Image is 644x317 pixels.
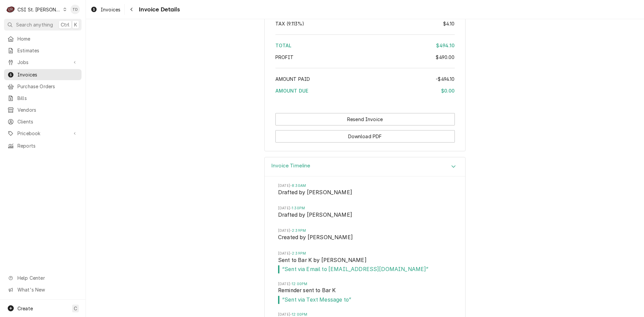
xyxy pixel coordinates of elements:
[275,87,455,94] div: Amount Due
[265,157,465,176] div: Accordion Header
[278,233,452,243] span: Event String
[4,104,82,115] a: Vendors
[70,5,80,14] div: TD
[278,281,452,312] li: Event
[4,45,82,56] a: Estimates
[278,189,452,198] span: Event String
[278,206,452,228] li: Event
[4,81,82,92] a: Purchase Orders
[278,296,452,304] span: Event Message
[275,130,455,143] button: Download PDF
[74,21,77,28] span: K
[4,128,82,139] a: Go to Pricebook
[275,20,455,27] div: Tax
[17,118,78,125] span: Clients
[278,211,452,220] span: Event String
[4,272,82,283] a: Go to Help Center
[4,140,82,151] a: Reports
[292,183,306,188] em: 8:30AM
[436,54,454,61] div: $490.00
[275,113,455,125] button: Resend Invoice
[436,75,454,83] div: -$494.10
[278,183,452,206] li: Event
[292,206,305,210] em: 1:30PM
[61,21,69,28] span: Ctrl
[17,59,68,66] span: Jobs
[17,95,78,102] span: Bills
[17,106,78,113] span: Vendors
[436,42,454,49] div: $494.10
[17,83,78,90] span: Purchase Orders
[265,157,465,176] button: Accordion Details Expand Trigger
[4,116,82,127] a: Clients
[278,183,452,189] span: Timestamp
[4,57,82,68] a: Go to Jobs
[4,69,82,80] a: Invoices
[275,54,294,60] span: Profit
[275,21,305,27] span: Tax ( 9.113% )
[278,256,452,266] span: Event String
[292,312,307,317] em: 12:00PM
[17,286,77,293] span: What's New
[278,228,452,251] li: Event
[126,4,137,15] button: Navigate back
[17,306,33,311] span: Create
[17,47,78,54] span: Estimates
[4,33,82,44] a: Home
[4,93,82,104] a: Bills
[278,265,452,273] span: Event Message
[278,251,452,256] span: Timestamp
[275,76,310,82] span: Amount Paid
[275,125,455,143] div: Button Group Row
[17,71,78,78] span: Invoices
[275,42,455,49] div: Total
[278,206,452,211] span: Timestamp
[275,75,455,83] div: Amount Paid
[6,5,15,14] div: C
[278,281,452,287] span: Timestamp
[16,21,53,28] span: Search anything
[4,284,82,295] a: Go to What's New
[17,142,78,149] span: Reports
[292,228,306,233] em: 2:39PM
[275,113,455,143] div: Button Group
[443,20,455,27] div: $4.10
[278,228,452,233] span: Timestamp
[137,5,179,14] span: Invoice Details
[292,282,307,286] em: 12:00PM
[271,163,311,169] h3: Invoice Timeline
[17,274,77,281] span: Help Center
[88,4,123,15] a: Invoices
[17,6,61,13] div: CSI St. [PERSON_NAME]
[441,87,455,94] div: $0.00
[292,251,306,256] em: 2:39PM
[278,286,452,296] span: Event String
[275,54,455,61] div: Profit
[101,6,120,13] span: Invoices
[70,5,80,14] div: Tim Devereux's Avatar
[6,5,15,14] div: CSI St. Louis's Avatar
[275,43,292,48] span: Total
[17,130,68,137] span: Pricebook
[74,305,77,312] span: C
[4,19,82,31] button: Search anythingCtrlK
[17,35,78,42] span: Home
[278,251,452,281] li: Event
[275,88,309,94] span: Amount Due
[275,113,455,125] div: Button Group Row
